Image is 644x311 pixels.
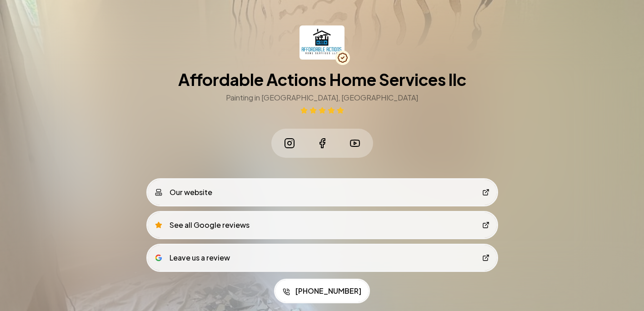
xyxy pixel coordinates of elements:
[148,212,497,238] a: See all Google reviews
[155,252,230,263] div: Leave us a review
[148,180,497,205] a: Our website
[300,25,344,60] img: Affordable Actions Home Services llc
[155,254,162,261] img: google logo
[226,92,418,103] h3: Painting in [GEOGRAPHIC_DATA], [GEOGRAPHIC_DATA]
[178,70,466,89] h1: Affordable Actions Home Services llc
[148,245,497,271] a: google logoLeave us a review
[155,187,212,198] div: Our website
[275,280,369,302] a: [PHONE_NUMBER]
[155,220,250,231] div: See all Google reviews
